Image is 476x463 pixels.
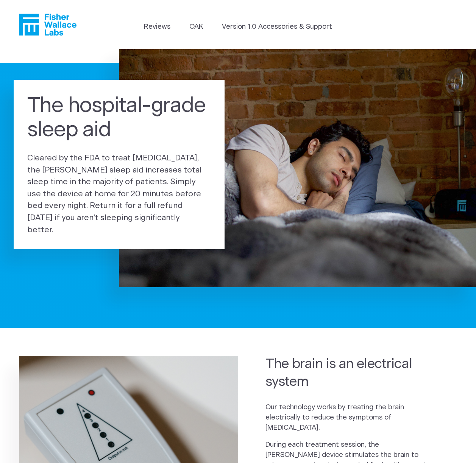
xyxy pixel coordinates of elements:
[19,14,76,36] a: Fisher Wallace
[265,402,430,433] p: Our technology works by treating the brain electrically to reduce the symptoms of [MEDICAL_DATA].
[27,93,211,142] h1: The hospital-grade sleep aid
[144,22,170,32] a: Reviews
[189,22,203,32] a: OAK
[265,355,430,392] h2: The brain is an electrical system
[222,22,332,32] a: Version 1.0 Accessories & Support
[27,152,211,236] p: Cleared by the FDA to treat [MEDICAL_DATA], the [PERSON_NAME] sleep aid increases total sleep tim...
